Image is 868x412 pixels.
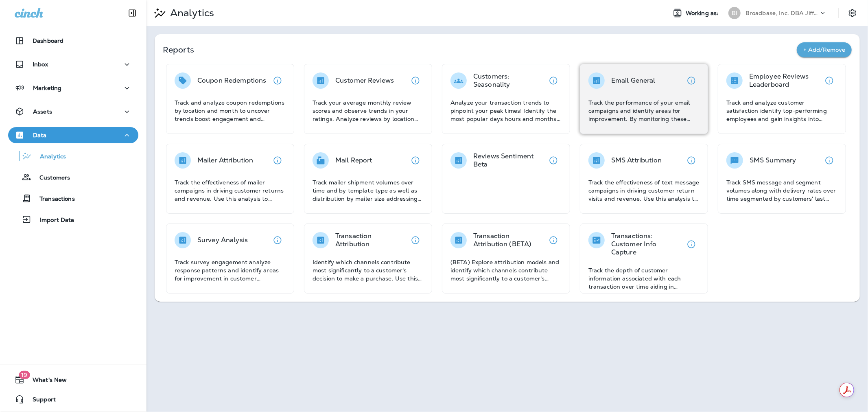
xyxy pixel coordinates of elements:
p: Import Data [32,217,74,224]
p: Track the effectiveness of mailer campaigns in driving customer returns and revenue. Use this ana... [175,178,286,203]
button: View details [545,232,562,248]
button: Assets [8,103,138,120]
button: Support [8,391,138,408]
button: Settings [845,6,860,20]
p: Track the depth of customer information associated with each transaction over time aiding in asse... [588,266,700,291]
p: SMS Attribution [611,156,662,164]
p: Mail Report [335,156,372,164]
span: 19 [19,371,30,379]
button: View details [821,152,837,169]
span: Support [24,396,56,406]
button: View details [407,152,424,169]
div: BI [728,7,741,19]
p: Track the performance of your email campaigns and identify areas for improvement. By monitoring t... [588,99,700,123]
button: View details [407,72,424,89]
button: Customers [8,169,138,186]
p: Coupon Redemptions [197,77,267,85]
p: Assets [33,108,52,115]
p: Transactions: Customer Info Capture [611,232,683,256]
p: Track and analyze customer satisfaction identify top-performing employees and gain insights into ... [726,99,837,123]
button: Dashboard [8,33,138,49]
p: Identify which channels contribute most significantly to a customer's decision to make a purchase... [313,258,424,283]
button: Inbox [8,56,138,72]
p: Customers: Seasonality [473,72,545,89]
p: Reports [163,44,797,55]
p: Analytics [167,7,214,19]
p: Broadbase, Inc. DBA Jiffy Lube [746,10,819,16]
p: Track survey engagement analyze response patterns and identify areas for improvement in customer ... [175,258,286,283]
p: Track the effectiveness of text message campaigns in driving customer return visits and revenue. ... [588,178,700,203]
p: Track mailer shipment volumes over time and by template type as well as distribution by mailer si... [313,178,424,203]
p: Transaction Attribution [335,232,407,248]
p: Reviews Sentiment Beta [473,152,545,169]
span: Working as: [686,10,720,17]
button: Transactions [8,190,138,207]
span: What's New [24,377,67,386]
button: View details [269,152,286,169]
button: View details [269,232,286,248]
button: View details [683,152,700,169]
p: Marketing [33,85,61,91]
button: 19What's New [8,372,138,388]
button: Import Data [8,211,138,228]
p: Track SMS message and segment volumes along with delivery rates over time segmented by customers'... [726,178,837,203]
p: Employee Reviews Leaderboard [749,72,821,89]
p: Transactions [31,195,75,203]
button: View details [545,72,562,89]
p: Dashboard [33,37,63,44]
button: Data [8,127,138,143]
p: Mailer Attribution [197,156,254,164]
p: SMS Summary [750,156,796,164]
button: View details [407,232,424,248]
button: + Add/Remove [797,42,852,57]
button: Marketing [8,80,138,96]
button: View details [683,72,700,89]
button: View details [683,236,700,252]
p: Customer Reviews [335,77,394,85]
p: Analytics [32,153,66,161]
p: (BETA) Explore attribution models and identify which channels contribute most significantly to a ... [450,258,562,283]
p: Data [33,132,47,138]
button: Collapse Sidebar [121,5,144,21]
p: Track and analyze coupon redemptions by location and month to uncover trends boost engagement and... [175,99,286,123]
p: Transaction Attribution (BETA) [473,232,545,248]
button: View details [269,72,286,89]
p: Email General [611,77,656,85]
button: View details [545,152,562,169]
p: Inbox [33,61,48,68]
button: Analytics [8,147,138,164]
p: Analyze your transaction trends to pinpoint your peak times! Identify the most popular days hours... [450,99,562,123]
p: Survey Analysis [197,236,248,244]
button: View details [821,72,837,89]
p: Track your average monthly review scores and observe trends in your ratings. Analyze reviews by l... [313,99,424,123]
p: Customers [31,174,70,182]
